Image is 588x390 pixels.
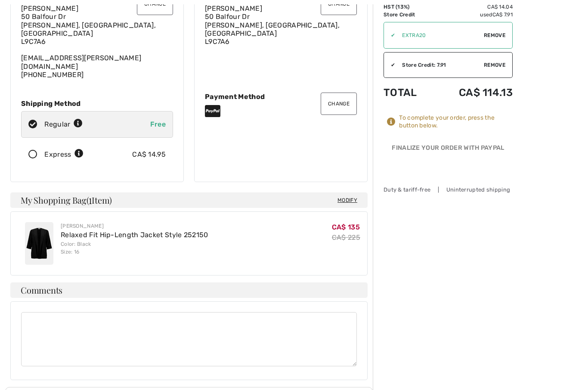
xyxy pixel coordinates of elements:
[21,312,357,366] textarea: Comments
[44,119,83,130] div: Regular
[337,196,357,204] span: Modify
[433,11,513,19] td: used
[332,233,360,241] s: CA$ 225
[21,12,156,46] span: 50 Balfour Dr [PERSON_NAME], [GEOGRAPHIC_DATA], [GEOGRAPHIC_DATA] L9C7A6
[399,114,513,130] div: To complete your order, press the button below.
[395,61,484,69] div: Store Credit: 7.91
[10,282,368,298] h4: Comments
[44,149,84,160] div: Express
[205,4,262,12] span: [PERSON_NAME]
[384,11,433,19] td: Store Credit
[61,240,208,256] div: Color: Black Size: 16
[21,71,84,79] a: [PHONE_NUMBER]
[87,194,112,206] span: ( Item)
[384,61,395,69] div: ✔
[484,31,505,39] span: Remove
[384,3,433,11] td: HST (13%)
[384,143,513,156] div: Finalize Your Order with PayPal
[433,3,513,11] td: CA$ 14.04
[25,222,53,265] img: Relaxed Fit Hip-Length Jacket Style 252150
[21,4,173,79] div: [EMAIL_ADDRESS][PERSON_NAME][DOMAIN_NAME]
[492,12,513,18] span: CA$ 7.91
[61,231,208,239] a: Relaxed Fit Hip-Length Jacket Style 252150
[384,78,433,107] td: Total
[384,31,395,39] div: ✔
[384,186,513,194] div: Duty & tariff-free | Uninterrupted shipping
[332,223,360,231] span: CA$ 135
[89,194,92,205] span: 1
[205,12,340,46] span: 50 Balfour Dr [PERSON_NAME], [GEOGRAPHIC_DATA], [GEOGRAPHIC_DATA] L9C7A6
[61,222,208,230] div: [PERSON_NAME]
[132,149,166,160] div: CA$ 14.95
[395,22,484,48] input: Promo code
[384,156,513,176] iframe: PayPal-paypal
[321,93,357,115] button: Change
[205,93,357,101] div: Payment Method
[21,4,78,12] span: [PERSON_NAME]
[10,192,368,208] h4: My Shopping Bag
[484,61,505,69] span: Remove
[21,99,173,108] div: Shipping Method
[150,120,166,128] span: Free
[433,78,513,107] td: CA$ 114.13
